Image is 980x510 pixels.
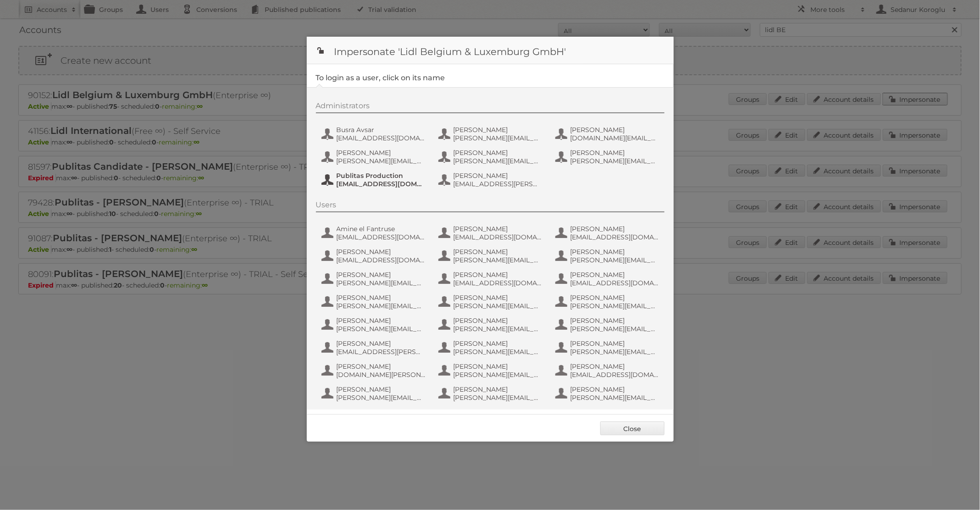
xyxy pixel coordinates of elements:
[316,200,664,212] div: Users
[321,338,428,357] button: [PERSON_NAME] [EMAIL_ADDRESS][PERSON_NAME][DOMAIN_NAME]
[454,157,543,165] span: [PERSON_NAME][EMAIL_ADDRESS][DOMAIN_NAME]
[454,302,543,310] span: [PERSON_NAME][EMAIL_ADDRESS][DOMAIN_NAME]
[454,325,543,333] span: [PERSON_NAME][EMAIL_ADDRESS][DOMAIN_NAME]
[570,157,659,165] span: [PERSON_NAME][EMAIL_ADDRESS][DOMAIN_NAME]
[570,385,659,394] span: [PERSON_NAME]
[316,73,445,82] legend: To login as a user, click on its name
[454,316,543,325] span: [PERSON_NAME]
[337,126,426,134] span: Busra Avsar
[554,316,662,334] button: [PERSON_NAME] [PERSON_NAME][EMAIL_ADDRESS][PERSON_NAME][DOMAIN_NAME]
[570,394,659,402] span: [PERSON_NAME][EMAIL_ADDRESS][PERSON_NAME][DOMAIN_NAME]
[437,247,545,265] button: [PERSON_NAME] [PERSON_NAME][EMAIL_ADDRESS][DOMAIN_NAME]
[554,384,662,403] button: [PERSON_NAME] [PERSON_NAME][EMAIL_ADDRESS][PERSON_NAME][DOMAIN_NAME]
[454,225,543,233] span: [PERSON_NAME]
[337,362,426,371] span: [PERSON_NAME]
[337,325,426,333] span: [PERSON_NAME][EMAIL_ADDRESS][PERSON_NAME][DOMAIN_NAME]
[437,338,545,357] button: [PERSON_NAME] [PERSON_NAME][EMAIL_ADDRESS][DOMAIN_NAME]
[337,172,426,180] span: Publitas Production
[454,248,543,256] span: [PERSON_NAME]
[307,37,674,64] h1: Impersonate 'Lidl Belgium & Luxemburg GmbH'
[454,233,543,241] span: [EMAIL_ADDRESS][DOMAIN_NAME]
[600,421,664,435] a: Close
[337,371,426,379] span: [DOMAIN_NAME][PERSON_NAME][EMAIL_ADDRESS][DOMAIN_NAME]
[337,279,426,287] span: [PERSON_NAME][EMAIL_ADDRESS][DOMAIN_NAME]
[554,125,662,143] button: [PERSON_NAME] [DOMAIN_NAME][EMAIL_ADDRESS][DOMAIN_NAME]
[321,384,428,403] button: [PERSON_NAME] [PERSON_NAME][EMAIL_ADDRESS][DOMAIN_NAME]
[321,361,428,380] button: [PERSON_NAME] [DOMAIN_NAME][PERSON_NAME][EMAIL_ADDRESS][DOMAIN_NAME]
[337,302,426,310] span: [PERSON_NAME][EMAIL_ADDRESS][PERSON_NAME][DOMAIN_NAME]
[337,394,426,402] span: [PERSON_NAME][EMAIL_ADDRESS][DOMAIN_NAME]
[337,256,426,264] span: [EMAIL_ADDRESS][DOMAIN_NAME]
[321,270,428,288] button: [PERSON_NAME] [PERSON_NAME][EMAIL_ADDRESS][DOMAIN_NAME]
[554,338,662,357] button: [PERSON_NAME] [PERSON_NAME][EMAIL_ADDRESS][DOMAIN_NAME]
[321,247,428,265] button: [PERSON_NAME] [EMAIL_ADDRESS][DOMAIN_NAME]
[321,293,428,311] button: [PERSON_NAME] [PERSON_NAME][EMAIL_ADDRESS][PERSON_NAME][DOMAIN_NAME]
[437,361,545,380] button: [PERSON_NAME] [PERSON_NAME][EMAIL_ADDRESS][DOMAIN_NAME]
[570,126,659,134] span: [PERSON_NAME]
[454,394,543,402] span: [PERSON_NAME][EMAIL_ADDRESS][DOMAIN_NAME]
[454,134,543,142] span: [PERSON_NAME][EMAIL_ADDRESS][DOMAIN_NAME]
[570,348,659,356] span: [PERSON_NAME][EMAIL_ADDRESS][DOMAIN_NAME]
[337,339,426,348] span: [PERSON_NAME]
[454,149,543,157] span: [PERSON_NAME]
[554,361,662,380] button: [PERSON_NAME] [EMAIL_ADDRESS][DOMAIN_NAME]
[337,385,426,394] span: [PERSON_NAME]
[454,180,543,188] span: [EMAIL_ADDRESS][PERSON_NAME][DOMAIN_NAME]
[337,271,426,279] span: [PERSON_NAME]
[337,294,426,302] span: [PERSON_NAME]
[337,316,426,325] span: [PERSON_NAME]
[570,256,659,264] span: [PERSON_NAME][EMAIL_ADDRESS][PERSON_NAME][DOMAIN_NAME]
[454,339,543,348] span: [PERSON_NAME]
[570,233,659,241] span: [EMAIL_ADDRESS][DOMAIN_NAME]
[570,362,659,371] span: [PERSON_NAME]
[554,270,662,288] button: [PERSON_NAME] [EMAIL_ADDRESS][DOMAIN_NAME]
[337,180,426,188] span: [EMAIL_ADDRESS][DOMAIN_NAME]
[321,171,428,189] button: Publitas Production [EMAIL_ADDRESS][DOMAIN_NAME]
[437,224,545,242] button: [PERSON_NAME] [EMAIL_ADDRESS][DOMAIN_NAME]
[454,294,543,302] span: [PERSON_NAME]
[570,316,659,325] span: [PERSON_NAME]
[321,316,428,334] button: [PERSON_NAME] [PERSON_NAME][EMAIL_ADDRESS][PERSON_NAME][DOMAIN_NAME]
[454,126,543,134] span: [PERSON_NAME]
[337,134,426,142] span: [EMAIL_ADDRESS][DOMAIN_NAME]
[337,225,426,233] span: Amine el Fantruse
[437,148,545,166] button: [PERSON_NAME] [PERSON_NAME][EMAIL_ADDRESS][DOMAIN_NAME]
[454,172,543,180] span: [PERSON_NAME]
[570,248,659,256] span: [PERSON_NAME]
[437,270,545,288] button: [PERSON_NAME] [EMAIL_ADDRESS][DOMAIN_NAME]
[454,271,543,279] span: [PERSON_NAME]
[316,101,664,113] div: Administrators
[454,256,543,264] span: [PERSON_NAME][EMAIL_ADDRESS][DOMAIN_NAME]
[437,125,545,143] button: [PERSON_NAME] [PERSON_NAME][EMAIL_ADDRESS][DOMAIN_NAME]
[554,247,662,265] button: [PERSON_NAME] [PERSON_NAME][EMAIL_ADDRESS][PERSON_NAME][DOMAIN_NAME]
[337,233,426,241] span: [EMAIL_ADDRESS][DOMAIN_NAME]
[554,293,662,311] button: [PERSON_NAME] [PERSON_NAME][EMAIL_ADDRESS][DOMAIN_NAME]
[454,371,543,379] span: [PERSON_NAME][EMAIL_ADDRESS][DOMAIN_NAME]
[454,279,543,287] span: [EMAIL_ADDRESS][DOMAIN_NAME]
[570,294,659,302] span: [PERSON_NAME]
[454,348,543,356] span: [PERSON_NAME][EMAIL_ADDRESS][DOMAIN_NAME]
[437,293,545,311] button: [PERSON_NAME] [PERSON_NAME][EMAIL_ADDRESS][DOMAIN_NAME]
[554,148,662,166] button: [PERSON_NAME] [PERSON_NAME][EMAIL_ADDRESS][DOMAIN_NAME]
[437,316,545,334] button: [PERSON_NAME] [PERSON_NAME][EMAIL_ADDRESS][DOMAIN_NAME]
[554,224,662,242] button: [PERSON_NAME] [EMAIL_ADDRESS][DOMAIN_NAME]
[454,385,543,394] span: [PERSON_NAME]
[570,134,659,142] span: [DOMAIN_NAME][EMAIL_ADDRESS][DOMAIN_NAME]
[454,362,543,371] span: [PERSON_NAME]
[321,148,428,166] button: [PERSON_NAME] [PERSON_NAME][EMAIL_ADDRESS][DOMAIN_NAME]
[321,224,428,242] button: Amine el Fantruse [EMAIL_ADDRESS][DOMAIN_NAME]
[570,302,659,310] span: [PERSON_NAME][EMAIL_ADDRESS][DOMAIN_NAME]
[570,371,659,379] span: [EMAIL_ADDRESS][DOMAIN_NAME]
[337,149,426,157] span: [PERSON_NAME]
[337,348,426,356] span: [EMAIL_ADDRESS][PERSON_NAME][DOMAIN_NAME]
[570,279,659,287] span: [EMAIL_ADDRESS][DOMAIN_NAME]
[321,125,428,143] button: Busra Avsar [EMAIL_ADDRESS][DOMAIN_NAME]
[570,225,659,233] span: [PERSON_NAME]
[437,171,545,189] button: [PERSON_NAME] [EMAIL_ADDRESS][PERSON_NAME][DOMAIN_NAME]
[570,271,659,279] span: [PERSON_NAME]
[337,248,426,256] span: [PERSON_NAME]
[570,339,659,348] span: [PERSON_NAME]
[570,325,659,333] span: [PERSON_NAME][EMAIL_ADDRESS][PERSON_NAME][DOMAIN_NAME]
[570,149,659,157] span: [PERSON_NAME]
[337,157,426,165] span: [PERSON_NAME][EMAIL_ADDRESS][DOMAIN_NAME]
